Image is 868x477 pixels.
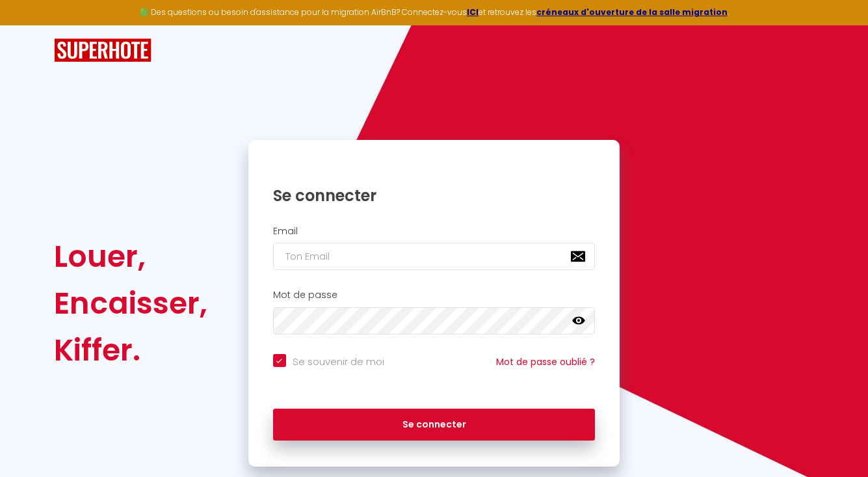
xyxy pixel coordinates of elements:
[467,7,479,18] a: ICI
[273,290,596,301] h2: Mot de passe
[273,226,596,237] h2: Email
[273,243,596,270] input: Ton Email
[54,327,207,374] div: Kiffer.
[54,38,151,62] img: SuperHote logo
[273,185,596,206] h1: Se connecter
[536,7,728,18] a: créneaux d'ouverture de la salle migration
[496,355,595,368] a: Mot de passe oublié ?
[54,233,207,280] div: Louer,
[273,409,596,441] button: Se connecter
[54,280,207,327] div: Encaisser,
